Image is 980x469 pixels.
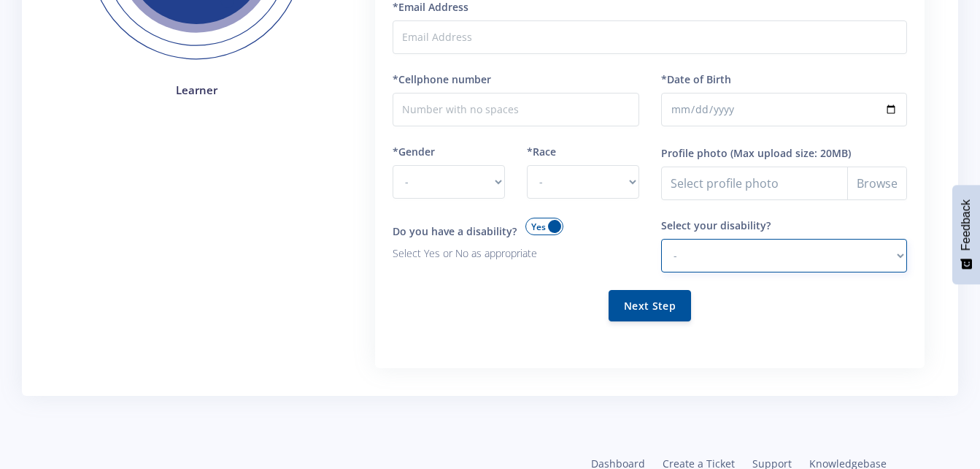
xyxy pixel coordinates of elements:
[661,72,731,87] label: *Date of Birth
[960,199,973,251] span: Feedback
[67,82,325,99] h4: Learner
[661,145,728,161] label: Profile photo
[393,20,907,54] input: Email Address
[730,145,851,161] label: (Max upload size: 20MB)
[393,224,517,239] label: Do you have a disability?
[527,144,556,159] label: *Race
[393,245,638,262] p: Select Yes or No as appropriate
[661,218,771,233] label: Select your disability?
[952,185,980,284] button: Feedback - Show survey
[609,290,691,321] button: Next Step
[393,144,435,159] label: *Gender
[393,72,491,87] label: *Cellphone number
[393,93,638,126] input: Number with no spaces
